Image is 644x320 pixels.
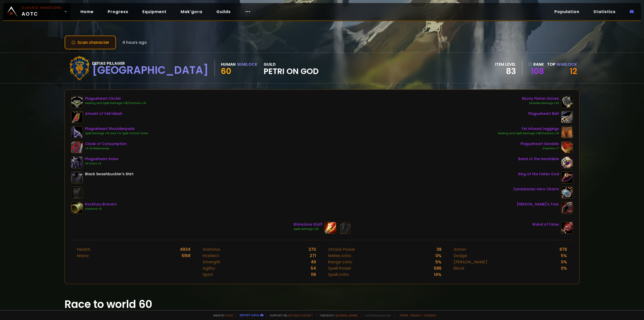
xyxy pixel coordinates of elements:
[561,111,573,123] img: item-22510
[180,246,190,253] div: 4934
[264,61,319,75] div: guild
[210,313,233,317] span: Made by
[556,61,577,67] span: Warlock
[71,156,83,168] img: item-22504
[122,39,147,46] span: 4 hours ago
[561,156,573,168] img: item-23031
[528,111,559,116] div: Plagueheart Belt
[399,313,409,317] a: Terms
[435,253,441,259] div: 0 %
[71,202,83,214] img: item-21186
[92,60,209,66] div: Defias Pillager
[104,7,132,17] a: Progress
[22,6,62,10] small: Classic Hardcore
[328,253,351,259] div: Melee critic
[495,67,516,75] div: 83
[561,222,573,234] img: item-22820
[289,313,313,317] a: Buy me a coffee
[85,131,148,135] div: Spell Damage +15 and +1% Spell Critical Strike
[434,271,441,278] div: 14 %
[522,101,559,105] div: Shadow Damage +20
[266,313,313,317] span: Support me,
[310,253,316,259] div: 271
[85,111,123,116] div: Amulet of Vek'nilash
[85,96,146,101] div: Plagueheart Circlet
[85,202,117,207] div: Rockfury Bracers
[240,313,259,317] a: Report a bug
[520,141,559,147] div: Plagueheart Sandals
[71,171,83,184] img: item-4336
[518,171,559,177] div: Ring of the Fallen God
[85,126,148,131] div: Plagueheart Shoulderpads
[561,259,567,265] div: 0 %
[411,313,421,317] a: Privacy
[71,111,83,123] img: item-21608
[92,66,209,74] div: [GEOGRAPHIC_DATA]
[225,313,233,317] a: a fan
[182,253,190,259] div: 5158
[559,246,567,253] div: 876
[77,246,90,253] div: Health
[138,7,171,17] a: Equipment
[237,61,258,67] div: Warlock
[316,313,358,317] span: Checkout
[434,265,441,271] div: 586
[520,147,559,151] div: Stamina +7
[561,126,573,138] img: item-19133
[454,246,466,253] div: Armor
[561,265,567,271] div: 0 %
[561,141,573,153] img: item-22508
[85,162,118,166] div: All Stats +4
[570,65,577,77] a: 12
[561,202,573,214] img: item-19379
[177,7,206,17] a: Mak'gora
[454,265,465,271] div: Block
[64,296,580,312] h1: Race to world 60
[423,313,437,317] a: Consent
[71,96,83,108] img: item-22506
[264,67,319,75] span: petri on god
[71,141,83,153] img: item-19857
[561,171,573,184] img: item-21709
[561,96,573,108] img: item-19407
[294,222,322,227] div: Brimstone Staff
[336,313,358,317] a: [DOMAIN_NAME]
[3,3,70,20] a: Classic HardcoreAOTC
[221,65,231,77] span: 60
[203,246,220,253] div: Stamina
[328,259,352,265] div: Range critic
[311,265,316,271] div: 54
[547,61,577,67] div: Top
[454,253,467,259] div: Dodge
[203,253,219,259] div: Intellect
[85,147,127,151] div: +5 All Resistances
[85,141,127,147] div: Cloak of Consumption
[513,187,559,192] div: Zandalarian Hero Charm
[77,253,89,259] div: Mana
[498,126,559,131] div: Fel Infused Leggings
[221,61,235,67] div: Human
[324,222,336,234] img: item-22800
[495,61,516,67] div: item level
[561,253,567,259] div: 5 %
[454,259,487,265] div: [PERSON_NAME]
[203,259,220,265] div: Strength
[328,246,355,253] div: Attack Power
[589,7,620,17] a: Statistics
[85,171,134,177] div: Black Swashbuckler's Shirt
[498,131,559,135] div: Healing and Spell Damage +18/Stamina +10
[436,246,441,253] div: 39
[85,207,117,211] div: Stamina +9
[518,156,559,162] div: Band of the Inevitable
[71,126,83,138] img: item-22507
[361,313,391,317] span: v. d752d5 - production
[203,265,215,271] div: Agility
[561,187,573,199] img: item-19950
[85,156,118,162] div: Plagueheart Robe
[311,259,316,265] div: 49
[203,271,213,278] div: Spirit
[294,227,322,231] div: Spell Damage +30
[308,246,316,253] div: 370
[435,259,441,265] div: 5 %
[64,35,116,50] button: Scan character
